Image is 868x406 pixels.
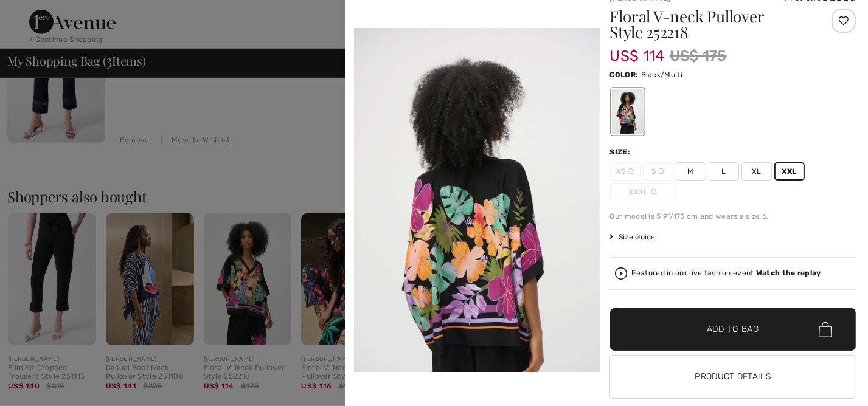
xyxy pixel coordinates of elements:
span: US$ 175 [670,45,727,67]
span: Help [27,9,52,19]
h1: Floral V-neck Pullover Style 252218 [610,9,815,40]
span: Size Guide [610,232,656,243]
button: Add to Bag [610,308,856,351]
div: Size: [610,146,633,157]
img: ring-m.svg [628,168,634,174]
div: Our model is 5'9"/175 cm and wears a size 6. [610,211,856,222]
span: US$ 114 [610,35,665,64]
img: joseph-ribkoff-tops-black-multi_252218_5_e42f_search.jpg [354,28,600,396]
span: Add to Bag [707,323,759,336]
div: Featured in our live fashion event. [632,269,821,277]
span: S [643,162,673,181]
button: Product Details [610,356,856,398]
img: ring-m.svg [658,168,664,174]
img: ring-m.svg [651,189,657,195]
span: XS [610,162,641,181]
span: XXXL [610,183,676,201]
span: Color: [610,71,639,79]
span: XL [741,162,772,181]
span: L [709,162,739,181]
strong: Watch the replay [756,269,821,277]
span: Black/Multi [641,71,682,79]
span: XXL [774,162,805,181]
img: Watch the replay [615,267,627,280]
span: M [676,162,706,181]
div: Black/Multi [611,89,643,134]
img: Bag.svg [819,322,832,337]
